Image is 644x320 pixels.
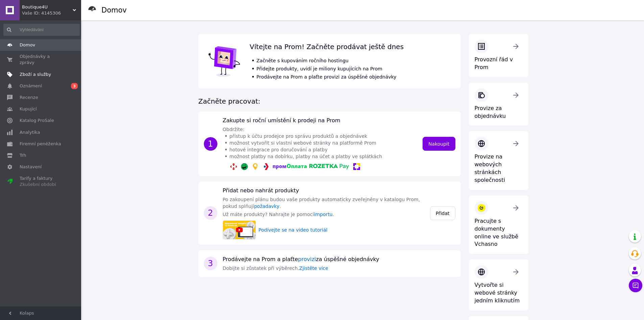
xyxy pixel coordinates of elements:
[223,197,420,209] font: Po zakoupení plánu budou vaše produkty automaticky zveřejněny v katalogu Prom, pokud splňují
[257,66,382,71] font: Přidejte produkty, uvidí je miliony kupujících na Prom
[428,141,449,147] font: Nakoupit
[20,72,51,77] font: Zboží a služby
[223,265,300,271] font: Dobijte si zůstatek při výběrech.
[257,58,349,63] font: Začněte s kupováním ročního hostingu
[469,83,528,126] a: Provize za objednávku
[20,118,54,123] font: Katalog ProSale
[20,311,34,316] font: Kolaps
[208,208,213,218] font: 2
[3,24,80,36] input: Vyhledávání
[475,56,513,70] font: Provozní řád v Prom
[475,105,506,119] font: Provize za objednávku
[101,6,127,14] font: Domov
[279,204,281,209] font: .
[223,127,245,132] font: Obdržíte:
[22,4,73,10] span: Boutique4U
[22,4,48,9] font: Boutique4U
[223,212,314,217] font: Už máte produkty? Nahrajte je pomocí
[469,259,528,311] a: Vytvořte si webové stránky jedním kliknutím
[20,106,37,111] font: Kupující
[20,95,38,100] font: Recenze
[20,164,42,169] font: Nastavení
[333,212,334,217] font: .
[20,83,42,88] font: Oznámení
[475,282,520,304] font: Vytvořte si webové stránky jedním kliknutím
[298,256,316,262] a: provizi
[20,130,40,135] font: Analytika
[475,218,519,248] font: Pracujte s dokumenty online ve službě Vchasno
[208,139,213,149] font: 1
[257,74,397,80] font: Prodávejte na Prom a plaťte provizi za úspěšné objednávky
[423,137,455,151] a: Nakoupit
[299,265,328,271] a: Zjistěte více
[208,259,213,268] font: 3
[469,131,528,190] a: Provize na webových stránkách společnosti
[230,133,367,139] font: přístup k účtu prodejce pro správu produktů a objednávek
[223,219,425,241] a: náhled videaPodívejte se na video tutoriál
[22,10,61,16] font: Vaše ID: 4145306
[314,212,333,217] a: importu
[436,211,450,216] font: Přidat
[20,182,56,187] font: Zkušební období
[73,84,76,88] font: 3
[20,54,50,65] font: Objednávky a zprávy
[223,256,298,262] font: Prodávejte na Prom a plaťte
[223,187,299,194] font: Přidat nebo nahrát produkty
[20,153,26,158] font: Trh
[259,227,328,233] font: Podívejte se na video tutoriál
[230,154,382,159] font: možnost platby na dobírku, platby na účet a platby ve splátkách
[198,97,261,105] font: Začněte pracovat:
[469,34,528,77] a: Provozní řád v Prom
[430,206,455,220] a: Přidat
[20,42,35,47] font: Domov
[223,117,340,124] font: Zakupte si roční umístění k prodeji na Prom
[230,140,377,146] font: možnost vytvořit si vlastní webové stránky na platformě Prom
[20,176,52,181] font: Tarify a faktury
[254,204,279,209] a: požadavky
[223,220,256,239] img: náhled videa
[230,147,328,152] font: hotové integrace pro doručování a platby
[469,195,528,254] a: Pracujte s dokumenty online ve službě Vchasno
[316,256,379,262] font: za úspěšné objednávky
[475,153,505,183] font: Provize na webových stránkách společnosti
[20,141,61,146] font: Firemní peněženka
[250,43,404,51] font: Vítejte na Prom! Začněte prodávat ještě dnes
